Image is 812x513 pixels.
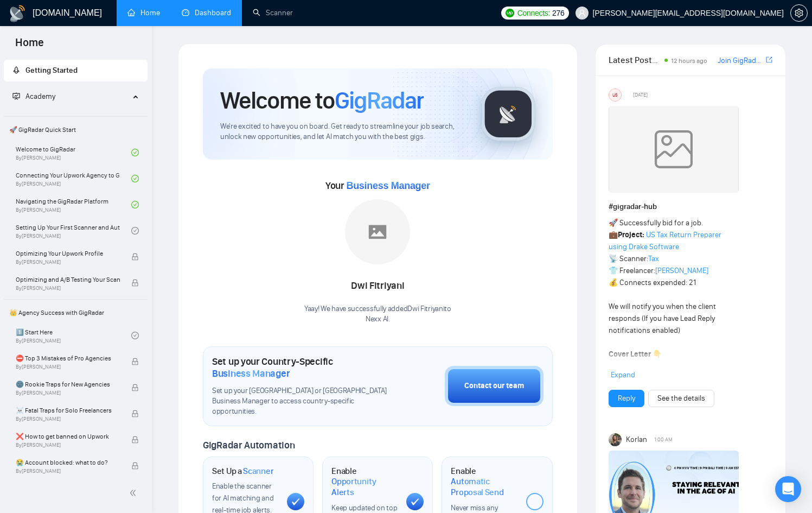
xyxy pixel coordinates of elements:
span: By [PERSON_NAME] [16,468,120,474]
img: weqQh+iSagEgQAAAABJRU5ErkJggg== [609,106,739,193]
a: homeHome [127,8,160,17]
span: GigRadar Automation [203,439,295,451]
span: GigRadar [335,86,424,115]
span: 1:00 AM [654,435,673,445]
div: Dwi Fitriyani [304,277,451,295]
strong: Project: [618,230,644,239]
span: Set up your [GEOGRAPHIC_DATA] or [GEOGRAPHIC_DATA] Business Manager to access country-specific op... [212,386,391,417]
span: 12 hours ago [671,57,707,65]
a: Setting Up Your First Scanner and Auto-BidderBy[PERSON_NAME] [16,219,131,243]
span: lock [131,279,139,287]
span: Business Manager [212,368,290,379]
div: Contact our team [464,380,524,392]
span: Scanner [243,466,273,477]
span: Your [325,180,430,192]
span: 😭 Account blocked: what to do? [16,457,120,468]
span: export [766,55,772,64]
span: Academy [12,92,55,101]
h1: Enable [331,466,398,498]
div: Open Intercom Messenger [775,476,801,502]
span: check-circle [131,149,139,156]
span: Latest Posts from the GigRadar Community [609,53,662,67]
strong: Cover Letter 👇 [609,350,662,359]
span: Korlan [626,434,647,446]
span: lock [131,462,139,470]
span: fund-projection-screen [12,92,20,100]
h1: Enable [451,466,517,498]
span: ❌ How to get banned on Upwork [16,431,120,442]
span: By [PERSON_NAME] [16,416,120,422]
span: check-circle [131,332,139,339]
img: logo [9,5,26,22]
a: dashboardDashboard [182,8,231,17]
span: 👑 Agency Success with GigRadar [5,302,146,324]
span: By [PERSON_NAME] [16,442,120,448]
span: 276 [552,7,564,19]
span: We're excited to have you on board. Get ready to streamline your job search, unlock new opportuni... [220,122,464,142]
h1: Set Up a [212,466,273,477]
img: placeholder.png [345,199,410,264]
span: 🌚 Rookie Traps for New Agencies [16,379,120,390]
a: Connecting Your Upwork Agency to GigRadarBy[PERSON_NAME] [16,167,131,191]
a: setting [790,9,808,17]
span: Business Manager [346,180,430,191]
img: Korlan [609,433,622,446]
span: [DATE] [633,90,648,100]
span: check-circle [131,201,139,208]
span: By [PERSON_NAME] [16,390,120,396]
span: setting [791,9,807,17]
div: Yaay! We have successfully added Dwi Fitriyani to [304,304,451,325]
button: setting [790,4,808,22]
a: Welcome to GigRadarBy[PERSON_NAME] [16,141,131,164]
h1: Welcome to [220,86,424,115]
span: Connects: [517,7,550,19]
span: ☠️ Fatal Traps for Solo Freelancers [16,405,120,416]
a: See the details [657,392,705,404]
span: check-circle [131,175,139,182]
span: lock [131,253,139,261]
span: user [578,9,586,17]
span: lock [131,436,139,444]
a: searchScanner [253,8,293,17]
span: lock [131,410,139,417]
div: US [609,89,621,101]
a: Reply [618,392,635,404]
img: gigradar-logo.png [481,87,535,141]
a: Join GigRadar Slack Community [718,55,764,67]
span: double-left [129,487,140,498]
a: export [766,55,772,65]
button: Reply [609,390,644,407]
span: lock [131,384,139,391]
span: By [PERSON_NAME] [16,364,120,370]
span: Getting Started [25,66,78,75]
span: check-circle [131,227,139,235]
span: Expand [611,370,635,379]
a: Tax [648,254,659,263]
span: 🚀 GigRadar Quick Start [5,119,146,141]
p: Nexx AI . [304,314,451,325]
span: Optimizing Your Upwork Profile [16,248,120,259]
span: Automatic Proposal Send [451,476,517,497]
span: Optimizing and A/B Testing Your Scanner for Better Results [16,274,120,285]
span: Home [7,35,53,58]
a: US Tax Return Preparer using Drake Software [609,230,721,251]
a: 1️⃣ Start HereBy[PERSON_NAME] [16,324,131,347]
img: upwork-logo.png [506,9,514,17]
span: Academy [25,92,55,101]
a: Navigating the GigRadar PlatformBy[PERSON_NAME] [16,193,131,217]
button: Contact our team [445,366,544,406]
span: By [PERSON_NAME] [16,285,120,292]
span: By [PERSON_NAME] [16,259,120,265]
a: [PERSON_NAME] [655,266,708,275]
button: See the details [648,390,714,407]
li: Getting Started [4,60,148,81]
span: rocket [12,66,20,74]
span: Opportunity Alerts [331,476,398,497]
h1: # gigradar-hub [609,201,772,213]
span: lock [131,358,139,365]
span: ⛔ Top 3 Mistakes of Pro Agencies [16,353,120,364]
h1: Set up your Country-Specific [212,356,391,379]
